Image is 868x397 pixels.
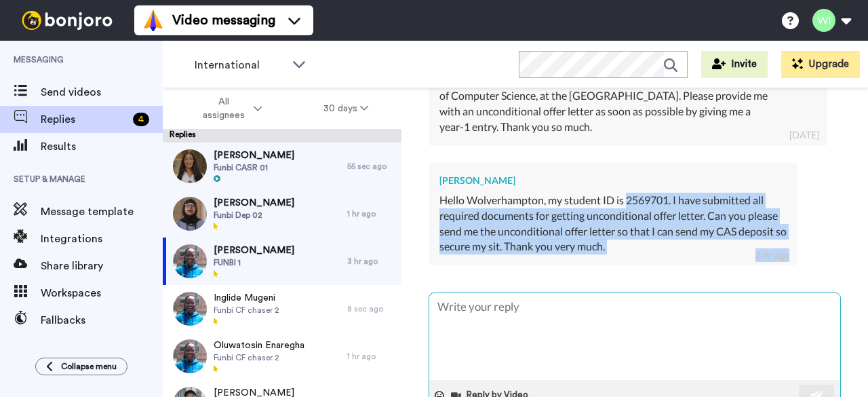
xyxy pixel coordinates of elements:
img: aa4d0603-80e3-4e58-a0fb-b2947d5a03b5-thumb.jpg [173,339,207,373]
div: [PERSON_NAME] [439,174,787,187]
div: 3 hr ago [347,256,395,267]
div: 4 [133,113,149,126]
div: 55 sec ago [347,161,395,172]
a: [PERSON_NAME]FUNBI 13 hr ago [163,238,401,285]
div: 3 hr ago [755,248,789,262]
img: f0435363-af8b-43cb-a0d4-dda7bf440479-thumb.jpg [173,244,207,278]
span: All assignees [196,95,251,122]
span: Results [41,138,163,155]
span: Funbi CF chaser 2 [214,305,279,316]
div: Hello Wolverhampton, my student ID is 2569701. I have submitted all required documents for gettin... [439,193,787,254]
img: 18c8c6cf-73b7-44df-959e-9da70d9e2fcd-thumb.jpg [173,149,207,183]
button: Invite [701,51,768,78]
button: All assignees [165,90,293,128]
a: [PERSON_NAME]Funbi Dep 021 hr ago [163,190,401,238]
span: Workspaces [41,285,163,301]
img: vm-color.svg [142,10,164,31]
span: Share library [41,258,163,274]
img: bj-logo-header-white.svg [16,11,118,30]
a: Oluwatosin EnareghaFunbi CF chaser 21 hr ago [163,333,401,380]
span: Fallbacks [41,312,163,328]
span: Oluwatosin Enaregha [214,339,304,352]
span: [PERSON_NAME] [214,244,294,257]
span: Funbi CASR 01 [214,162,294,173]
span: Video messaging [172,11,275,30]
span: Message template [41,204,163,220]
div: Replies [163,129,401,143]
span: Send videos [41,84,163,100]
span: Replies [41,111,127,128]
img: 94fa5eca-16e8-43c4-ab44-e3af1d854f4f-thumb.jpg [173,197,207,231]
span: [PERSON_NAME] [214,196,294,210]
button: Collapse menu [35,358,127,375]
div: 8 sec ago [347,303,395,314]
div: 1 hr ago [347,208,395,219]
div: [DATE] [789,128,819,142]
span: [PERSON_NAME] [214,149,294,162]
span: Inglide Mugeni [214,291,279,305]
a: [PERSON_NAME]Funbi CASR 0155 sec ago [163,143,401,190]
img: aa4d0603-80e3-4e58-a0fb-b2947d5a03b5-thumb.jpg [173,292,207,326]
span: Funbi CF chaser 2 [214,352,304,363]
span: Collapse menu [61,361,117,372]
span: FUNBI 1 [214,257,294,268]
span: Funbi Dep 02 [214,210,294,221]
a: Inglide MugeniFunbi CF chaser 28 sec ago [163,285,401,333]
span: Integrations [41,231,163,247]
button: 30 days [293,96,399,121]
div: 1 hr ago [347,351,395,362]
button: Upgrade [781,51,860,78]
span: International [195,57,285,73]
